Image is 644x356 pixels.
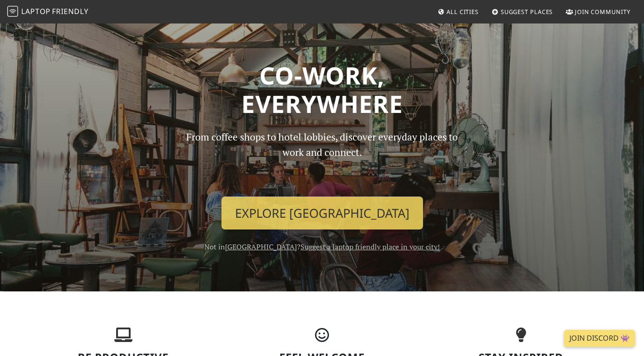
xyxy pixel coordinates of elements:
a: Join Community [562,4,634,20]
span: Not in ? [204,242,440,252]
span: Suggest Places [501,8,553,16]
a: LaptopFriendly LaptopFriendly [7,4,89,20]
a: Suggest Places [488,4,557,20]
span: Laptop [21,6,51,16]
h1: Co-work, Everywhere [29,61,615,118]
p: From coffee shops to hotel lobbies, discover everyday places to work and connect. [179,129,466,189]
span: Join Community [575,8,630,16]
a: Suggest a laptop friendly place in your city! [301,242,440,252]
a: Explore [GEOGRAPHIC_DATA] [221,197,423,230]
span: Friendly [52,6,88,16]
a: [GEOGRAPHIC_DATA] [225,242,297,252]
span: All Cities [447,8,479,16]
a: Join Discord 👾 [564,330,635,347]
a: All Cities [434,4,482,20]
img: LaptopFriendly [7,6,18,17]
